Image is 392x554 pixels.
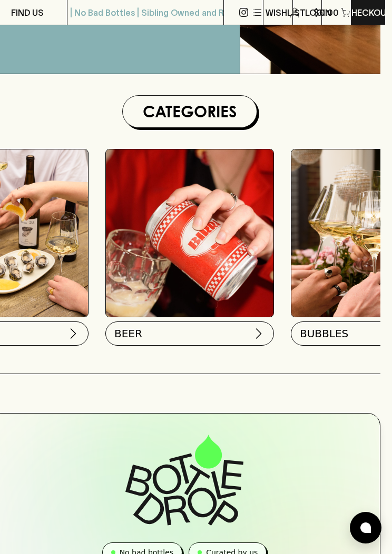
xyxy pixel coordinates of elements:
p: $0.00 [313,6,339,19]
p: Checkout [345,6,392,19]
p: Wishlist [266,6,306,19]
span: BUBBLES [300,326,348,341]
img: chevron-right.svg [252,327,265,340]
img: chevron-right.svg [67,327,80,340]
h1: Categories [127,100,252,123]
img: BIRRA_GOOD-TIMES_INSTA-2 1/optimise?auth=Mjk3MjY0ODMzMw__ [106,149,273,317]
p: FIND US [11,6,44,19]
img: bubble-icon [360,522,371,533]
p: Login [305,6,331,19]
span: BEER [114,326,142,341]
button: BEER [105,321,274,346]
img: Bottle Drop [125,435,243,526]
